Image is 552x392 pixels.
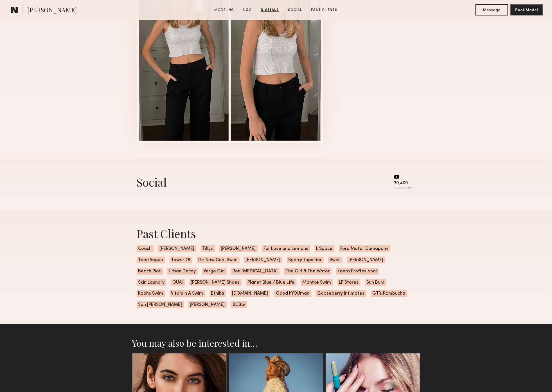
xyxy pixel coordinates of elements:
span: [PERSON_NAME] [219,245,258,252]
span: [PERSON_NAME] [158,245,196,252]
a: Modeling [212,8,237,13]
span: L Space [315,245,334,252]
span: Swell [328,257,343,263]
span: Tillys [201,245,215,252]
div: subscribers [394,186,413,190]
span: Planet Blue / Blue Life [246,279,296,286]
span: [PERSON_NAME] Shoes [189,279,242,286]
span: Skin Laundry [137,279,166,286]
button: Message [476,4,508,15]
div: 70,400 [394,181,413,185]
a: Past Clients [309,8,340,13]
span: For Love and Lemons [262,245,310,252]
span: Teen Vogue [137,257,165,263]
span: Good hYOUman [274,290,311,297]
span: Sun Bum [365,279,386,286]
span: Coach [137,245,154,252]
span: OUAI [171,279,185,286]
span: [DOMAIN_NAME] [231,290,270,297]
span: Vitamin A Swim [170,290,205,297]
h2: You may also be interested in… [132,337,420,349]
span: Ford Motor Comapany [339,245,390,252]
span: [PERSON_NAME] [27,6,77,15]
a: Book Model [510,7,543,12]
span: [PERSON_NAME] [188,301,227,308]
a: Social [286,8,305,13]
span: Gooseberry Intimates [316,290,366,297]
span: Beach Riot [137,268,163,275]
span: Verge Girl [202,268,227,275]
span: The Girl & The Water [284,268,332,275]
button: Book Model [510,4,543,15]
div: Past Clients [137,226,416,241]
span: Kaohs Swim [137,290,165,297]
span: BCBG [231,301,247,308]
span: LF Stores [337,279,361,286]
div: Social [137,174,167,189]
span: Sperry Topsider [287,257,324,263]
span: [PERSON_NAME] [347,257,385,263]
span: [PERSON_NAME] [244,257,282,263]
a: UGC [241,8,254,13]
span: Ethika [209,290,226,297]
span: Montce Swim [301,279,333,286]
span: Ren [MEDICAL_DATA] [231,268,280,275]
span: San [PERSON_NAME] [137,301,184,308]
span: GT’s Kombucha [371,290,407,297]
span: Tower 28 [170,257,192,263]
span: Kenra Proffesional [336,268,379,275]
span: Urban Decay [167,268,198,275]
span: It’s Now Cool Swim [197,257,240,263]
a: Digitals [259,8,281,13]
